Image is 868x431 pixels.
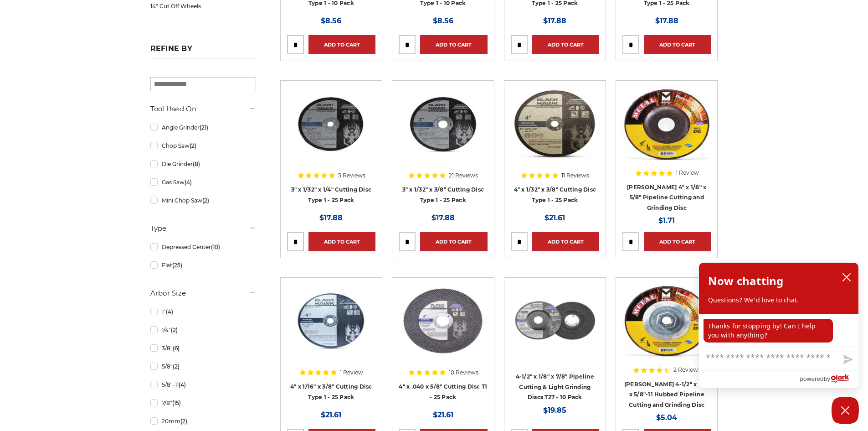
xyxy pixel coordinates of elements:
[399,284,487,401] a: 4 inch cut off wheel for angle grinder
[644,232,711,251] a: Add to Cart
[622,284,711,357] img: Mercer 4-1/2" x 1/8" x 5/8"-11 Hubbed Cutting and Light Grinding Wheel
[190,142,196,149] span: (2)
[150,377,256,393] a: 5/8"-11
[150,223,256,234] h5: Type
[399,87,487,160] img: 3" x 1/32" x 3/8" Cut Off Wheel
[150,104,256,114] h5: Tool Used On
[150,413,256,429] a: 20mm
[622,87,711,204] a: Mercer 4" x 1/8" x 5/8 Cutting and Light Grinding Wheel
[699,262,859,388] div: olark chatbox
[644,35,711,54] a: Add to Cart
[171,327,178,333] span: (2)
[543,16,566,25] span: $17.88
[150,340,256,356] a: 3/8"
[824,373,830,384] span: by
[655,16,678,25] span: $17.88
[172,262,182,269] span: (25)
[399,284,487,357] img: 4 inch cut off wheel for angle grinder
[150,304,256,320] a: 1"
[287,87,375,204] a: 3" x 1/32" x 1/4" Cutting Disc
[166,308,173,315] span: (4)
[150,138,256,154] a: Chop Saw
[832,397,859,424] button: Close Chatbox
[708,272,783,290] h2: Now chatting
[150,174,256,190] a: Gas Saw
[193,161,200,167] span: (8)
[150,288,256,299] h5: Arbor Size
[150,119,256,135] a: Angle Grinder
[150,358,256,374] a: 5/8"
[179,381,186,388] span: (4)
[624,381,709,408] a: [PERSON_NAME] 4-1/2" x 1/8" x 5/8"-11 Hubbed Pipeline Cutting and Grinding Disc
[836,349,858,370] button: Send message
[173,363,180,370] span: (2)
[172,400,181,406] span: (15)
[287,284,375,357] img: 4" x 1/16" x 3/8" Cutting Disc
[704,319,833,343] p: Thanks for stopping by! Can I help you with anything?
[627,184,706,211] a: [PERSON_NAME] 4" x 1/8" x 5/8" Pipeline Cutting and Grinding Disc
[511,284,599,401] a: View of Black Hawk's 4 1/2 inch T27 pipeline disc, showing both front and back of the grinding wh...
[287,284,375,401] a: 4" x 1/16" x 3/8" Cutting Disc
[420,232,487,251] a: Add to Cart
[839,270,854,284] button: close chatbox
[185,179,192,186] span: (4)
[622,87,711,160] img: Mercer 4" x 1/8" x 5/8 Cutting and Light Grinding Wheel
[399,87,487,204] a: 3" x 1/32" x 3/8" Cut Off Wheel
[319,213,343,222] span: $17.88
[287,87,375,160] img: 3" x 1/32" x 1/4" Cutting Disc
[200,124,208,131] span: (21)
[800,371,858,388] a: Powered by Olark
[431,213,455,222] span: $17.88
[699,314,858,346] div: chat
[180,418,187,425] span: (2)
[150,257,256,273] a: Flat
[511,284,599,357] img: View of Black Hawk's 4 1/2 inch T27 pipeline disc, showing both front and back of the grinding wh...
[420,35,487,54] a: Add to Cart
[308,35,375,54] a: Add to Cart
[150,239,256,255] a: Depressed Center
[433,410,453,419] span: $21.61
[656,413,677,422] span: $5.04
[150,395,256,411] a: 7/8"
[622,284,711,401] a: Mercer 4-1/2" x 1/8" x 5/8"-11 Hubbed Cutting and Light Grinding Wheel
[173,345,180,352] span: (6)
[150,44,256,58] h5: Refine by
[658,216,675,225] span: $1.71
[708,296,849,305] p: Questions? We'd love to chat.
[433,16,453,25] span: $8.56
[202,197,209,204] span: (2)
[211,244,220,250] span: (10)
[511,87,599,204] a: 4" x 1/32" x 3/8" Cutting Disc
[321,410,341,419] span: $21.61
[543,406,566,415] span: $19.85
[150,192,256,208] a: Mini Chop Saw
[532,35,599,54] a: Add to Cart
[544,213,565,222] span: $21.61
[800,373,823,384] span: powered
[150,322,256,338] a: 1/4"
[308,232,375,251] a: Add to Cart
[321,16,341,25] span: $8.56
[150,156,256,172] a: Die Grinder
[511,87,599,160] img: 4" x 1/32" x 3/8" Cutting Disc
[532,232,599,251] a: Add to Cart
